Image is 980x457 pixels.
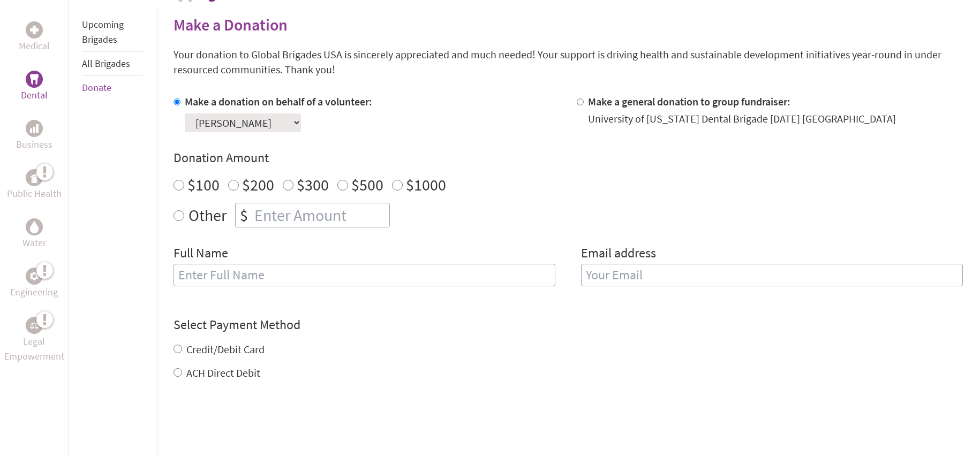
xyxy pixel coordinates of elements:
img: Medical [30,26,39,34]
div: Dental [26,71,43,88]
label: $100 [187,174,220,195]
a: Legal EmpowermentLegal Empowerment [2,317,66,364]
label: Make a donation on behalf of a volunteer: [185,95,372,108]
p: Water [22,235,46,250]
img: Business [30,124,39,133]
div: Legal Empowerment [26,317,43,334]
a: DentalDental [21,71,48,103]
label: Make a general donation to group fundraiser: [588,95,790,108]
a: Public HealthPublic Health [7,169,62,201]
div: Business [26,120,43,137]
p: Engineering [10,285,58,300]
img: Dental [30,74,39,84]
img: Water [30,220,39,233]
label: Full Name [174,245,228,264]
p: Legal Empowerment [2,334,66,364]
li: Upcoming Brigades [82,13,144,52]
label: $300 [297,174,329,195]
label: $1000 [406,174,446,195]
a: EngineeringEngineering [10,268,58,300]
label: $200 [242,174,274,195]
label: $500 [351,174,383,195]
label: Credit/Debit Card [186,342,265,356]
p: Medical [19,39,50,54]
label: Email address [581,245,656,264]
img: Engineering [30,272,39,280]
p: Public Health [7,186,62,201]
iframe: reCAPTCHA [174,402,336,444]
input: Enter Amount [252,203,389,227]
h4: Donation Amount [174,149,963,166]
li: All Brigades [82,52,144,76]
img: Public Health [30,172,39,183]
div: $ [236,203,252,227]
div: University of [US_STATE] Dental Brigade [DATE] [GEOGRAPHIC_DATA] [588,111,896,126]
li: Donate [82,76,144,100]
input: Enter Full Name [174,264,555,286]
a: MedicalMedical [19,21,50,54]
div: Medical [26,21,43,39]
a: WaterWater [22,218,46,250]
h2: Make a Donation [174,15,963,34]
h4: Select Payment Method [174,316,963,333]
a: All Brigades [82,57,130,70]
a: Upcoming Brigades [82,18,124,45]
p: Business [16,137,52,152]
div: Public Health [26,169,43,186]
p: Dental [21,88,48,103]
label: ACH Direct Debit [186,366,260,379]
label: Other [189,203,227,227]
input: Your Email [581,264,963,286]
a: Donate [82,81,111,94]
div: Engineering [26,268,43,285]
p: Your donation to Global Brigades USA is sincerely appreciated and much needed! Your support is dr... [174,47,963,77]
a: BusinessBusiness [16,120,52,152]
div: Water [26,218,43,235]
img: Legal Empowerment [30,322,39,329]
